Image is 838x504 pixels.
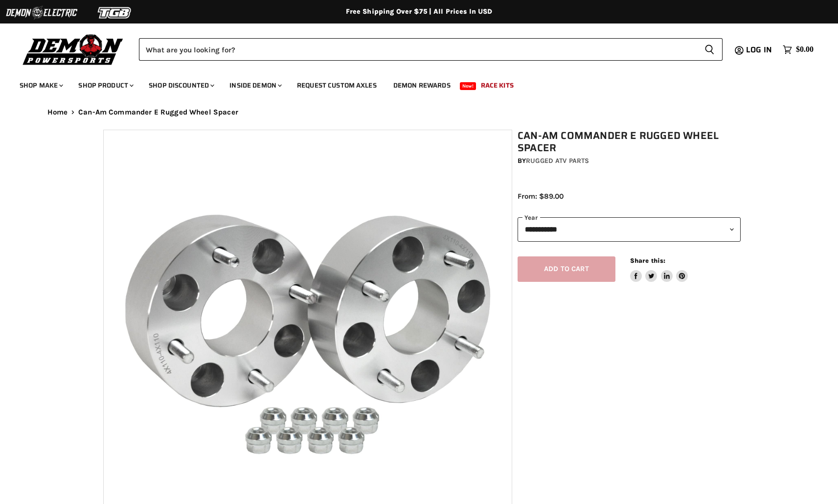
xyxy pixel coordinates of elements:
a: Rugged ATV Parts [526,157,589,165]
a: Shop Product [71,75,139,95]
span: New! [460,82,476,90]
nav: Breadcrumbs [28,108,811,116]
a: Home [47,108,68,116]
a: Race Kits [474,75,521,95]
aside: Share this: [630,256,688,282]
span: From: $89.00 [518,192,564,201]
a: $0.00 [778,43,818,57]
a: Inside Demon [222,75,288,95]
input: Search [139,38,697,61]
div: by [518,156,741,166]
span: Log in [746,44,772,56]
span: $0.00 [796,45,814,54]
button: Search [697,38,723,61]
a: Shop Discounted [141,75,220,95]
span: Can-Am Commander E Rugged Wheel Spacer [78,108,238,116]
select: year [518,217,741,241]
span: Share this: [630,257,665,264]
div: Free Shipping Over $75 | All Prices In USD [28,7,811,16]
a: Shop Make [12,75,69,95]
img: Demon Electric Logo 2 [5,3,78,22]
h1: Can-Am Commander E Rugged Wheel Spacer [518,130,741,154]
form: Product [139,38,723,61]
a: Request Custom Axles [290,75,384,95]
a: Demon Rewards [386,75,458,95]
ul: Main menu [12,71,811,95]
a: Log in [742,46,778,54]
img: TGB Logo 2 [78,3,152,22]
img: Demon Powersports [20,32,127,67]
